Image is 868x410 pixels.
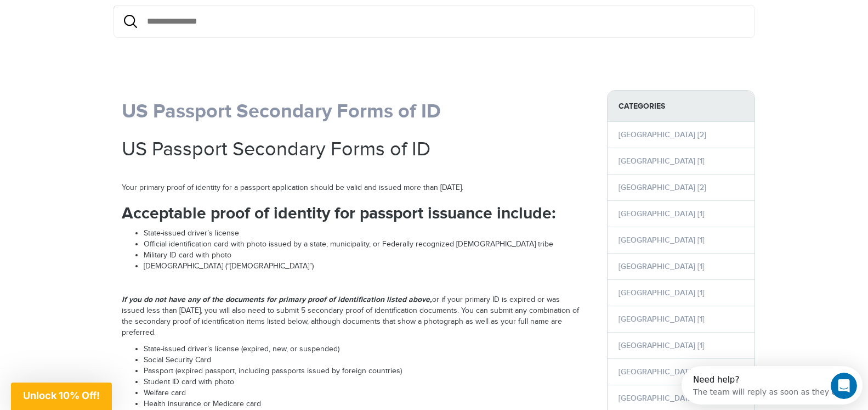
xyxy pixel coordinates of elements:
a: [GEOGRAPHIC_DATA] [2] [619,183,706,192]
a: [GEOGRAPHIC_DATA] [1] [619,314,705,324]
iframe: Intercom live chat [831,373,857,399]
strong: Acceptable proof of identity for passport issuance include: [122,204,555,223]
div: Open Intercom Messenger [4,4,196,35]
li: Passport (expired passport, including passports issued by foreign countries) [144,366,582,377]
span: Unlock 10% Off! [23,390,100,401]
li: Welfare card [144,388,582,399]
a: [GEOGRAPHIC_DATA] [1] [619,156,705,166]
a: [GEOGRAPHIC_DATA] [2] [619,130,706,139]
div: {/exp:low_search:form} [114,5,755,38]
div: The team will reply as soon as they can [12,18,164,30]
a: [GEOGRAPHIC_DATA] [1] [619,262,705,271]
strong: If you do not have any of the documents for primary proof of identification listed above, [122,295,432,304]
div: Unlock 10% Off! [11,383,112,410]
strong: Categories [608,91,754,122]
li: Military ID card with photo [144,250,582,261]
li: [DEMOGRAPHIC_DATA] (“[DEMOGRAPHIC_DATA]”) [144,261,582,272]
iframe: Intercom live chat discovery launcher [682,366,863,405]
li: Official identification card with photo issued by a state, municipality, or Federally recognized ... [144,239,582,250]
div: Need help? [12,9,164,18]
h1: US Passport Secondary Forms of ID [122,101,582,123]
a: [GEOGRAPHIC_DATA] [1] [619,235,705,245]
p: Your primary proof of identity for a passport application should be valid and issued more than [D... [122,183,582,194]
h1: US Passport Secondary Forms of ID [122,139,582,161]
li: Student ID card with photo [144,377,582,388]
p: or if your primary ID is expired or was issued less than [DATE], you will also need to submit 5 s... [122,294,582,339]
li: Health insurance or Medicare card [144,399,582,410]
a: [GEOGRAPHIC_DATA] [1] [619,367,705,377]
li: Social Security Card [144,355,582,366]
a: [GEOGRAPHIC_DATA] [1] [619,209,705,218]
li: State-issued driver’s license [144,228,582,239]
a: [GEOGRAPHIC_DATA] [1] [619,394,705,403]
a: [GEOGRAPHIC_DATA] [1] [619,341,705,350]
a: [GEOGRAPHIC_DATA] [1] [619,288,705,297]
li: State-issued driver’s license (expired, new, or suspended) [144,344,582,355]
